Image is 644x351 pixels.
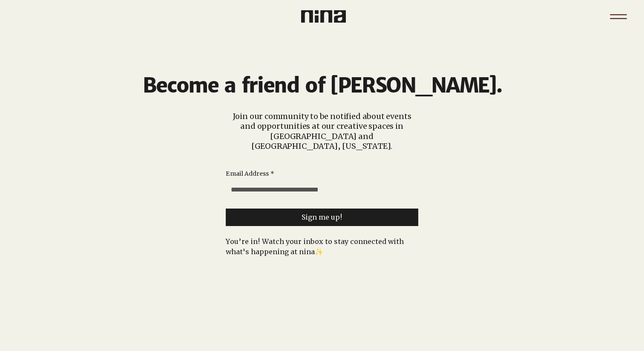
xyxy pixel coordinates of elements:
[301,10,346,23] img: Nina Logo CMYK_Charcoal.png
[226,170,274,178] label: Email Address
[226,170,418,257] form: Newsletter Signup
[605,3,631,29] nav: Site
[225,111,418,151] p: Join our community to be notified about events and opportunities at our creative spaces in [GEOGR...
[226,181,413,198] input: Email Address
[605,3,631,29] button: Menu
[226,237,405,256] span: You’re in! Watch your inbox to stay connected with what's happening at nina✨
[302,213,342,221] span: Sign me up!
[226,209,418,226] button: Sign me up!
[113,74,531,98] h3: Become a friend of [PERSON_NAME].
